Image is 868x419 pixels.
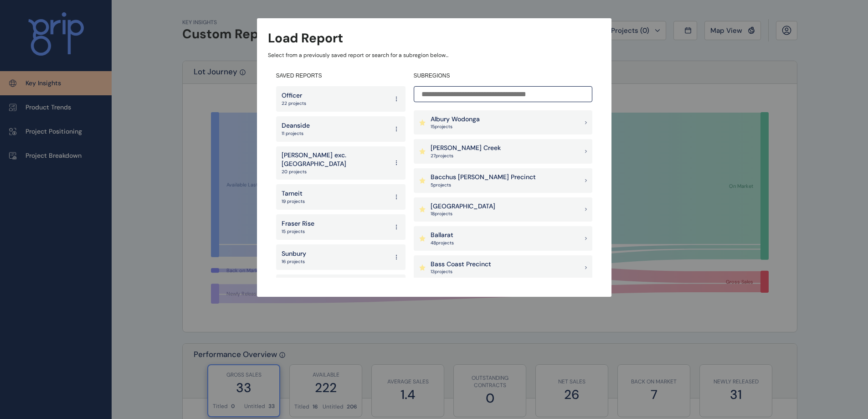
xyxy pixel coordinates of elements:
p: 15 project s [431,124,480,130]
p: Ballarat [431,231,454,240]
p: 18 project s [431,211,495,217]
p: 20 projects [282,169,388,175]
p: Deanside [282,121,310,130]
p: 15 projects [282,228,314,235]
p: 48 project s [431,240,454,246]
p: 22 projects [282,100,306,107]
p: [GEOGRAPHIC_DATA] [431,202,495,211]
p: Bass Coast Precinct [431,260,491,269]
p: 11 projects [282,130,310,137]
p: 16 projects [282,259,306,265]
p: [PERSON_NAME] Creek [431,144,501,153]
h4: SUBREGIONS [414,72,592,80]
p: Select from a previously saved report or search for a subregion below... [268,52,601,59]
p: Fraser Rise [282,219,314,228]
p: Bacchus [PERSON_NAME] Precinct [431,173,536,182]
p: Officer [282,91,306,100]
h3: Load Report [268,29,343,47]
p: Albury Wodonga [431,115,480,124]
p: Tarneit [282,189,305,198]
p: Sunbury [282,249,306,259]
p: 13 project s [431,269,491,275]
h4: SAVED REPORTS [276,72,406,80]
p: 19 projects [282,198,305,205]
p: 27 project s [431,153,501,159]
p: 5 project s [431,182,536,188]
p: [PERSON_NAME] exc. [GEOGRAPHIC_DATA] [282,151,388,169]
